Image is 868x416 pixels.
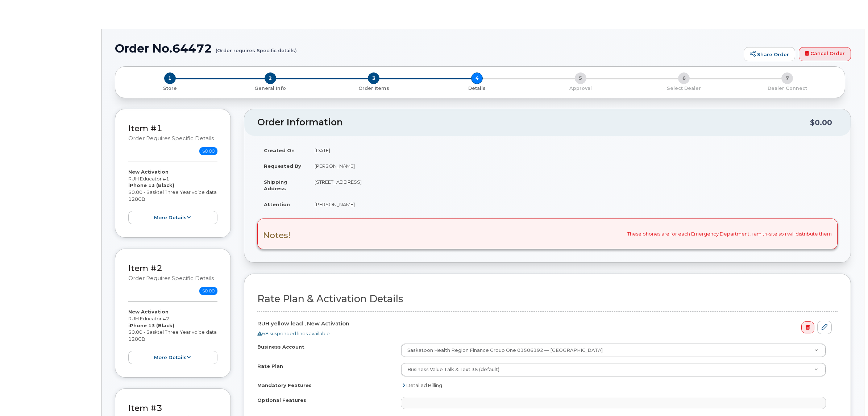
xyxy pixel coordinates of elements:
a: 3 Order Items [322,84,425,92]
a: 2 General Info [219,84,322,92]
p: General Info [221,85,319,92]
label: Business Account [257,344,304,350]
strong: Requested By [264,163,301,169]
td: [STREET_ADDRESS] [308,174,838,196]
div: RUH Educator #1 $0.00 - Sasktel Three Year voice data 128GB [128,169,217,224]
strong: iPhone 13 (Black) [128,182,174,188]
span: $0.00 [199,147,217,155]
a: Share Order [744,47,795,62]
small: Order requires Specific details [128,275,214,282]
h1: Order No.64472 [115,42,740,55]
td: [DATE] [308,142,838,158]
a: Business Value Talk & Text 35 (default) [401,363,826,376]
div: 68 suspended lines available. [257,330,832,337]
a: Saskatoon Health Region Finance Group One 01506192 — [GEOGRAPHIC_DATA] [401,344,826,357]
label: Rate Plan [257,363,283,370]
a: Item #3 [128,403,162,413]
a: Cancel Order [799,47,851,62]
h2: Rate Plan & Activation Details [257,294,838,304]
td: [PERSON_NAME] [308,158,838,174]
strong: iPhone 13 (Black) [128,323,174,328]
small: Order requires Specific details [128,135,214,142]
span: 3 [368,72,379,84]
strong: New Activation [128,169,169,175]
h3: Notes! [263,231,291,240]
div: These phones are for each Emergency Department, i am tri-site so i will distribute them [257,219,838,249]
label: Mandatory Features [257,382,312,389]
span: $0.00 [199,287,217,295]
span: 2 [265,72,276,84]
span: 1 [164,72,176,84]
p: Store [124,85,216,92]
td: [PERSON_NAME] [308,196,838,212]
a: 1 Store [121,84,219,92]
div: $0.00 [810,116,832,129]
strong: Shipping Address [264,179,287,192]
strong: Created On [264,147,295,153]
strong: New Activation [128,309,169,315]
button: more details [128,351,217,364]
span: Detailed Billing [406,382,442,388]
h2: Order Information [257,117,810,128]
p: Order Items [325,85,423,92]
strong: Attention [264,201,290,207]
span: Saskatoon Health Region Finance Group One 01506192 — [GEOGRAPHIC_DATA] [403,347,603,354]
h4: RUH yellow lead , New Activation [257,321,832,327]
button: more details [128,211,217,224]
a: Item #2 [128,263,162,273]
span: Business Value Talk & Text 35 (default) [407,367,499,372]
small: (Order requires Specific details) [216,42,297,53]
div: RUH Educator #2 $0.00 - Sasktel Three Year voice data 128GB [128,308,217,364]
label: Optional Features [257,397,306,404]
a: Item #1 [128,123,162,133]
